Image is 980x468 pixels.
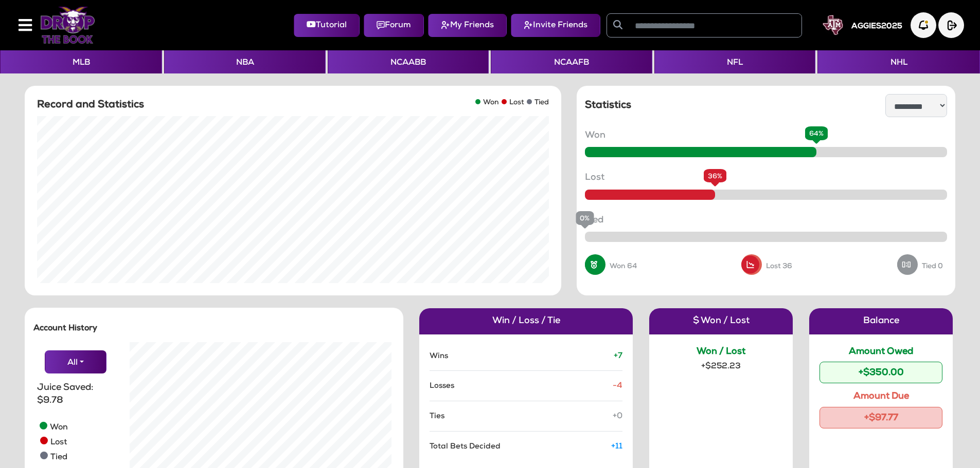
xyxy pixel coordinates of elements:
h6: Amount Owed [819,347,942,358]
li: Tied [37,449,68,464]
span: +0 [613,409,622,423]
h6: Amount Due [819,391,942,403]
div: +$97.77 [819,407,942,428]
p: Tied 0 [922,262,943,272]
li: Lost [499,98,524,108]
li: Tied [524,98,549,108]
button: Forum [364,14,424,37]
li: Won [37,419,68,434]
span: +7 [614,349,622,363]
h5: Statistics [585,100,631,112]
button: NBA [164,50,325,73]
h5: Record and Statistics [37,99,144,111]
button: NCAAFB [491,50,652,73]
h6: Won / Lost [660,347,782,358]
p: Won [585,129,947,142]
button: NHL [817,50,979,73]
div: +$252.23 [660,362,782,373]
img: Logo [40,7,95,44]
img: Notification [911,12,936,38]
button: NCAABB [328,50,489,73]
button: NFL [654,50,815,73]
span: +11 [611,440,622,453]
h5: AGGIES2025 [851,22,902,31]
div: +$350.00 [819,362,942,383]
div: $ Won / Lost [649,308,793,334]
li: Lost [37,434,68,449]
span: Wins [430,349,448,363]
button: My Friends [428,14,507,37]
h5: Account History [33,324,395,334]
div: Balance [809,308,953,334]
img: User [823,15,843,35]
span: Ties [430,409,444,423]
span: Total Bets Decided [430,440,501,453]
button: All [45,350,106,373]
p: Won 64 [610,262,637,272]
span: -4 [613,379,622,392]
button: Invite Friends [511,14,600,37]
p: Win / Loss / Tie [419,308,633,334]
p: Juice Saved: $9.78 [37,382,114,407]
p: Lost 36 [766,262,792,272]
button: Tutorial [294,14,360,37]
p: Lost [585,172,947,184]
li: Won [473,98,499,108]
span: Losses [430,379,454,392]
p: Tied [585,214,947,227]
